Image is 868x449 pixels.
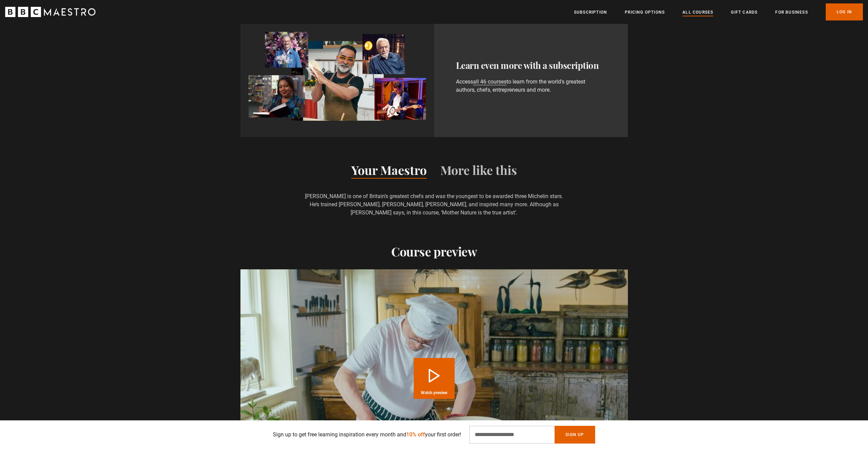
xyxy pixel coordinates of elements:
[625,9,665,16] a: Pricing Options
[421,391,447,395] span: Watch preview
[456,59,606,72] h3: Learn even more with a subscription
[302,192,566,217] p: [PERSON_NAME] is one of Britain’s greatest chefs and was the youngest to be awarded three Micheli...
[406,431,425,438] span: 10% off
[574,9,607,16] a: Subscription
[682,9,713,16] a: All Courses
[351,164,427,179] button: Your Maestro
[5,7,95,17] svg: BBC Maestro
[574,3,863,20] nav: Primary
[473,78,506,85] a: all 46 courses
[775,9,808,16] a: For business
[555,426,595,444] button: Sign Up
[273,431,461,439] p: Sign up to get free learning inspiration every month and your first order!
[731,9,757,16] a: Gift Cards
[240,244,628,258] h2: Course preview
[826,3,863,20] a: Log In
[414,358,455,399] button: Play Course overview for Delicious Vegetarian Cooking with Marco Pierre White
[456,78,606,94] p: Access to learn from the world's greatest authors, chefs, entrepreneurs and more.
[440,164,517,179] button: More like this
